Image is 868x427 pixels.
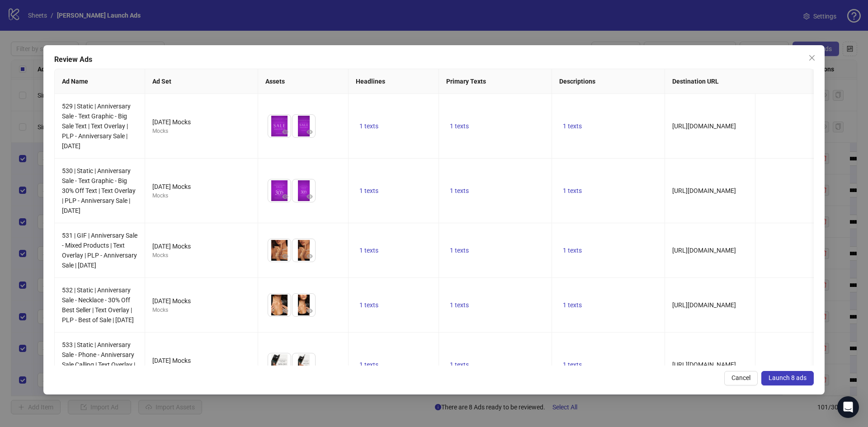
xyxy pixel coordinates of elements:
th: Primary Texts [439,69,552,94]
img: Asset 2 [292,179,315,202]
th: Descriptions [552,69,665,94]
span: Cancel [731,374,750,381]
button: Preview [280,127,291,137]
span: 529 | Static | Anniversary Sale - Text Graphic - Big Sale Text | Text Overlay | PLP - Anniversary... [62,103,131,150]
span: 1 texts [563,361,582,368]
img: Asset 1 [268,115,291,137]
img: Asset 2 [292,115,315,137]
div: [DATE] Mocks [152,182,250,192]
span: Launch 8 ads [769,374,807,381]
div: Mocks [152,251,250,260]
th: Destination URL [665,69,834,94]
button: 1 texts [446,121,472,131]
span: 1 texts [450,301,469,309]
button: 1 texts [356,300,382,310]
div: Mocks [152,192,250,200]
button: 1 texts [446,359,472,370]
button: 1 texts [559,185,585,196]
button: 1 texts [559,245,585,256]
button: Preview [304,191,315,202]
span: 531 | GIF | Anniversary Sale - Mixed Products | Text Overlay | PLP - Anniversary Sale | [DATE] [62,232,137,269]
span: eye [282,308,288,314]
div: [DATE] Mocks [152,356,250,366]
span: eye [307,308,313,314]
button: Preview [304,365,315,376]
div: [DATE] Mocks [152,296,250,306]
span: 1 texts [450,187,469,194]
div: [DATE] Mocks [152,117,250,127]
button: 1 texts [356,245,382,256]
span: 1 texts [359,247,378,254]
span: eye [282,253,288,259]
button: Preview [280,305,291,316]
div: [DATE] Mocks [152,241,250,251]
button: Preview [280,191,291,202]
span: 532 | Static | Anniversary Sale - Necklace - 30% Off Best Seller | Text Overlay | PLP - Best of S... [62,286,134,324]
button: Close [805,51,819,65]
span: eye [282,193,288,200]
img: Asset 2 [292,294,315,316]
span: [URL][DOMAIN_NAME] [672,361,736,368]
th: Assets [258,69,349,94]
span: 1 texts [563,122,582,130]
button: Preview [304,251,315,262]
th: Headlines [349,69,439,94]
span: 1 texts [359,361,378,368]
span: [URL][DOMAIN_NAME] [672,301,736,309]
th: Ad Set [145,69,258,94]
button: 1 texts [559,359,585,370]
button: Launch 8 ads [761,371,814,385]
button: 1 texts [559,121,585,131]
div: Open Intercom Messenger [837,396,859,418]
th: Ad Name [55,69,145,94]
img: Asset 1 [268,179,291,202]
span: eye [307,253,313,259]
button: 1 texts [446,245,472,256]
span: 1 texts [450,361,469,368]
button: 1 texts [356,121,382,131]
span: 1 texts [359,187,378,194]
button: 1 texts [356,359,382,370]
img: Asset 2 [292,353,315,376]
div: Mocks [152,127,250,136]
div: Mocks [152,306,250,314]
button: Preview [304,127,315,137]
div: Review Ads [54,54,814,65]
img: Asset 1 [268,294,291,316]
span: [URL][DOMAIN_NAME] [672,122,736,130]
span: 1 texts [450,247,469,254]
button: Preview [280,365,291,376]
span: close [808,54,816,61]
button: Cancel [724,371,758,385]
span: eye [307,129,313,135]
button: Preview [280,251,291,262]
button: 1 texts [446,300,472,310]
span: 530 | Static | Anniversary Sale - Text Graphic - Big 30% Off Text | Text Overlay | PLP - Annivers... [62,167,136,214]
button: 1 texts [356,185,382,196]
img: Asset 1 [268,239,291,262]
button: 1 texts [559,300,585,310]
button: Preview [304,305,315,316]
span: eye [307,193,313,200]
span: 1 texts [450,122,469,130]
span: 533 | Static | Anniversary Sale - Phone - Anniversary Sale Calling | Text Overlay | PLP - Anniver... [62,341,135,388]
img: Asset 2 [292,239,315,262]
span: 1 texts [563,301,582,309]
button: 1 texts [446,185,472,196]
span: [URL][DOMAIN_NAME] [672,247,736,254]
span: 1 texts [563,187,582,194]
img: Asset 1 [268,353,291,376]
span: 1 texts [359,122,378,130]
span: 1 texts [359,301,378,309]
span: 1 texts [563,247,582,254]
span: eye [282,129,288,135]
span: [URL][DOMAIN_NAME] [672,187,736,194]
